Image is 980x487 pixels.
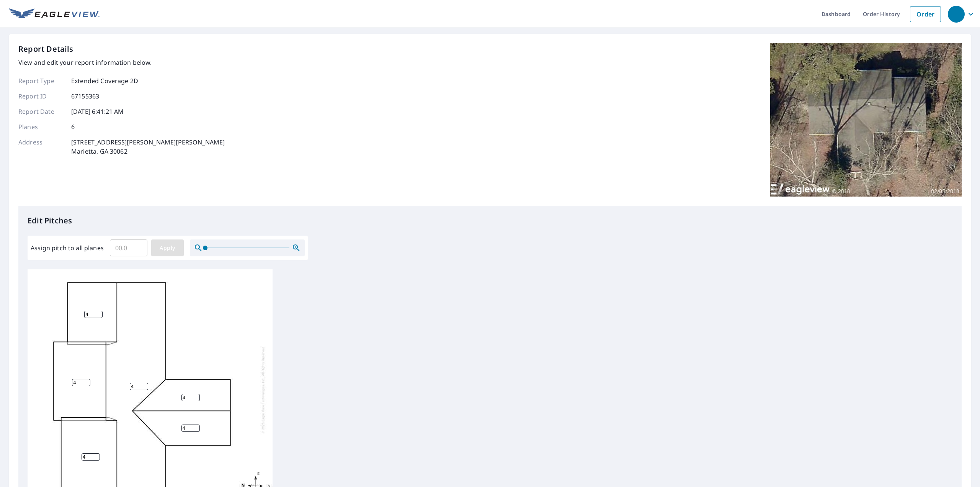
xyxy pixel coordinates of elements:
[910,6,941,22] a: Order
[71,122,75,131] p: 6
[9,8,100,20] img: EV Logo
[71,107,124,116] p: [DATE] 6:41:21 AM
[28,215,952,226] p: Edit Pitches
[18,92,64,101] p: Report ID
[71,92,99,101] p: 67155363
[31,243,104,253] label: Assign pitch to all planes
[18,122,64,131] p: Planes
[110,237,147,259] input: 00.0
[18,58,225,67] p: View and edit your report information below.
[18,138,64,156] p: Address
[18,76,64,85] p: Report Type
[157,243,178,253] span: Apply
[770,43,962,197] img: Top image
[18,43,73,55] p: Report Details
[71,76,138,85] p: Extended Coverage 2D
[71,138,225,156] p: [STREET_ADDRESS][PERSON_NAME][PERSON_NAME] Marietta, GA 30062
[18,107,64,116] p: Report Date
[151,239,184,256] button: Apply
